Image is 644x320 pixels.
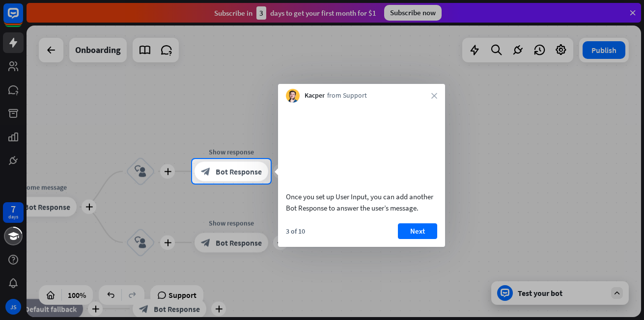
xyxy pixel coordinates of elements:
div: 3 of 10 [286,227,305,236]
span: Bot Response [216,166,262,176]
span: from Support [327,91,367,101]
div: Once you set up User Input, you can add another Bot Response to answer the user’s message. [286,191,437,213]
span: Kacper [305,91,325,101]
button: Next [398,223,437,239]
i: block_bot_response [201,166,211,176]
i: close [431,93,437,99]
